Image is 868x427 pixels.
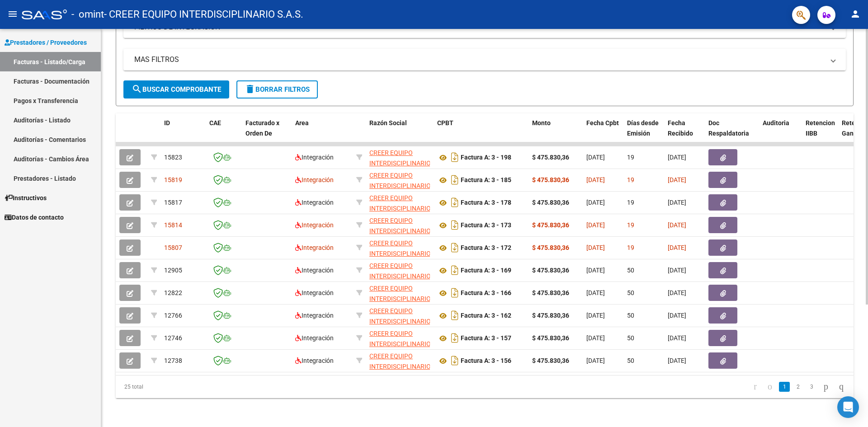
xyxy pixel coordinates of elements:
[123,80,229,99] button: Buscar Comprobante
[236,80,318,99] button: Borrar Filtros
[449,286,461,300] i: Descargar documento
[820,382,832,392] a: go to next page
[627,244,634,251] span: 19
[295,334,334,342] span: Integración
[586,176,605,183] span: [DATE]
[461,312,511,319] strong: Factura A: 3 - 162
[369,119,407,127] span: Razón Social
[164,312,182,319] span: 12766
[668,244,686,251] span: [DATE]
[7,9,18,19] mat-icon: menu
[461,335,511,342] strong: Factura A: 3 - 157
[532,312,569,319] strong: $ 475.830,36
[449,150,461,164] i: Descargar documento
[586,221,605,229] span: [DATE]
[295,312,334,319] span: Integración
[532,334,569,342] strong: $ 475.830,36
[668,154,686,161] span: [DATE]
[369,306,430,325] div: 30716250667
[369,239,431,267] span: CREER EQUIPO INTERDISCIPLINARIO S.A.S.
[434,113,528,153] datatable-header-cell: CPBT
[627,357,634,364] span: 50
[369,193,430,212] div: 30716250667
[209,119,221,127] span: CAE
[242,113,292,153] datatable-header-cell: Facturado x Orden De
[292,113,353,153] datatable-header-cell: Area
[461,357,511,365] strong: Factura A: 3 - 156
[793,382,803,392] a: 2
[369,262,431,290] span: CREER EQUIPO INTERDISCIPLINARIO S.A.S.
[461,199,511,206] strong: Factura A: 3 - 178
[369,328,430,347] div: 30716250667
[461,154,511,161] strong: Factura A: 3 - 198
[369,352,431,380] span: CREER EQUIPO INTERDISCIPLINARIO S.A.S.
[245,84,255,94] mat-icon: delete
[164,221,182,229] span: 15814
[668,221,686,229] span: [DATE]
[664,113,705,153] datatable-header-cell: Fecha Recibido
[295,221,334,229] span: Integración
[449,240,461,255] i: Descargar documento
[627,154,634,161] span: 19
[586,244,605,251] span: [DATE]
[295,267,334,274] span: Integración
[532,289,569,296] strong: $ 475.830,36
[5,193,47,203] span: Instructivos
[759,113,802,153] datatable-header-cell: Auditoria
[668,312,686,319] span: [DATE]
[532,357,569,364] strong: $ 475.830,36
[708,119,749,137] span: Doc Respaldatoria
[369,261,430,280] div: 30716250667
[532,244,569,251] strong: $ 475.830,36
[586,267,605,274] span: [DATE]
[449,353,461,368] i: Descargar documento
[750,382,761,392] a: go to first page
[586,289,605,296] span: [DATE]
[449,195,461,210] i: Descargar documento
[369,307,431,335] span: CREER EQUIPO INTERDISCIPLINARIO S.A.S.
[369,172,431,200] span: CREER EQUIPO INTERDISCIPLINARIO S.A.S.
[532,199,569,206] strong: $ 475.830,36
[164,119,170,127] span: ID
[461,290,511,297] strong: Factura A: 3 - 166
[295,357,334,364] span: Integración
[586,119,619,127] span: Fecha Cpbt
[586,312,605,319] span: [DATE]
[627,334,634,342] span: 50
[132,85,221,94] span: Buscar Comprobante
[627,289,634,296] span: 50
[668,334,686,342] span: [DATE]
[295,289,334,296] span: Integración
[295,176,334,183] span: Integración
[779,382,790,392] a: 1
[586,334,605,342] span: [DATE]
[806,382,817,392] a: 3
[461,267,511,274] strong: Factura A: 3 - 169
[366,113,434,153] datatable-header-cell: Razón Social
[369,238,430,257] div: 30716250667
[369,351,430,370] div: 30716250667
[369,285,431,313] span: CREER EQUIPO INTERDISCIPLINARIO S.A.S.
[461,222,511,229] strong: Factura A: 3 - 173
[160,113,206,153] datatable-header-cell: ID
[164,176,182,183] span: 15819
[369,283,430,302] div: 30716250667
[668,199,686,206] span: [DATE]
[295,244,334,251] span: Integración
[369,149,431,177] span: CREER EQUIPO INTERDISCIPLINARIO S.A.S.
[627,176,634,183] span: 19
[837,396,859,418] div: Open Intercom Messenger
[295,199,334,206] span: Integración
[764,382,776,392] a: go to previous page
[778,379,791,394] li: page 1
[71,5,104,24] span: - omint
[583,113,623,153] datatable-header-cell: Fecha Cpbt
[668,289,686,296] span: [DATE]
[528,113,583,153] datatable-header-cell: Monto
[245,119,279,137] span: Facturado x Orden De
[532,176,569,183] strong: $ 475.830,36
[369,330,431,358] span: CREER EQUIPO INTERDISCIPLINARIO S.A.S.
[532,221,569,229] strong: $ 475.830,36
[369,148,430,167] div: 30716250667
[532,154,569,161] strong: $ 475.830,36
